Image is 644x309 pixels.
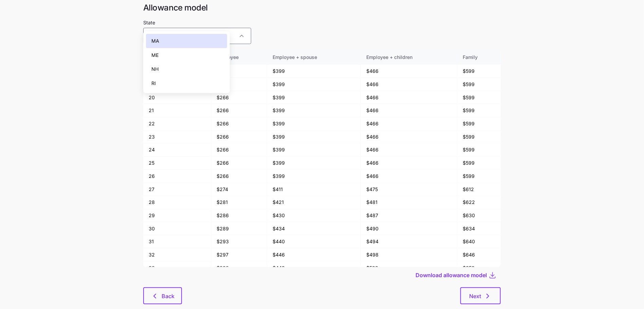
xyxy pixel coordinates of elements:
td: 32 [143,248,211,262]
label: State [143,19,155,26]
td: $399 [267,104,361,117]
td: $630 [457,209,501,222]
td: 29 [143,209,211,222]
td: $421 [267,196,361,209]
td: $490 [361,222,457,235]
td: $599 [457,130,501,144]
td: $599 [457,157,501,170]
td: $500 [361,262,457,275]
span: Back [162,292,174,300]
span: MA [151,37,159,45]
td: 28 [143,196,211,209]
td: 30 [143,222,211,235]
td: $466 [361,91,457,104]
td: $599 [457,91,501,104]
td: $266 [211,130,267,144]
td: $399 [267,91,361,104]
input: Select a state [143,28,251,44]
td: $640 [457,235,501,248]
td: $300 [211,262,267,275]
td: $634 [457,222,501,235]
td: $297 [211,248,267,262]
td: $399 [267,117,361,130]
td: $599 [457,170,501,183]
td: $281 [211,196,267,209]
td: $466 [361,104,457,117]
td: $466 [361,117,457,130]
span: NH [151,65,159,73]
td: 21 [143,104,211,117]
span: Download allowance model [416,271,487,279]
td: $466 [361,130,457,144]
td: $399 [267,78,361,91]
td: $266 [211,78,267,91]
td: $646 [457,248,501,262]
td: $266 [211,170,267,183]
td: $599 [457,143,501,157]
td: 20 [143,91,211,104]
td: $399 [267,130,361,144]
td: 31 [143,235,211,248]
td: $599 [457,78,501,91]
td: $289 [211,222,267,235]
td: $286 [211,209,267,222]
td: $449 [267,262,361,275]
td: $266 [211,91,267,104]
td: $399 [267,65,361,78]
button: Next [460,287,501,304]
span: Next [469,292,481,300]
td: $612 [457,183,501,196]
td: 22 [143,117,211,130]
td: $475 [361,183,457,196]
div: Employee + children [366,54,452,61]
td: $599 [457,117,501,130]
td: $411 [267,183,361,196]
td: $466 [361,157,457,170]
td: $266 [211,117,267,130]
div: Employee [217,54,261,61]
span: ME [151,52,159,59]
td: $430 [267,209,361,222]
td: $293 [211,235,267,248]
td: $599 [457,65,501,78]
td: $466 [361,170,457,183]
td: 27 [143,183,211,196]
td: $466 [361,78,457,91]
td: $622 [457,196,501,209]
td: $434 [267,222,361,235]
td: 33 [143,262,211,275]
td: $599 [457,104,501,117]
td: $266 [211,157,267,170]
td: $487 [361,209,457,222]
td: $498 [361,248,457,262]
td: 24 [143,143,211,157]
td: $399 [267,157,361,170]
td: $266 [211,65,267,78]
td: 25 [143,157,211,170]
td: $466 [361,143,457,157]
td: $266 [211,143,267,157]
span: RI [151,80,156,87]
div: Employee + spouse [273,54,355,61]
td: $399 [267,143,361,157]
button: Download allowance model [416,271,489,279]
td: $446 [267,248,361,262]
td: $466 [361,65,457,78]
td: $399 [267,170,361,183]
td: $481 [361,196,457,209]
td: 23 [143,130,211,144]
td: $266 [211,104,267,117]
button: Back [143,287,182,304]
td: 26 [143,170,211,183]
td: $650 [457,262,501,275]
td: $494 [361,235,457,248]
h1: Allowance model [143,2,501,13]
td: $440 [267,235,361,248]
div: Family [463,54,495,61]
td: $274 [211,183,267,196]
